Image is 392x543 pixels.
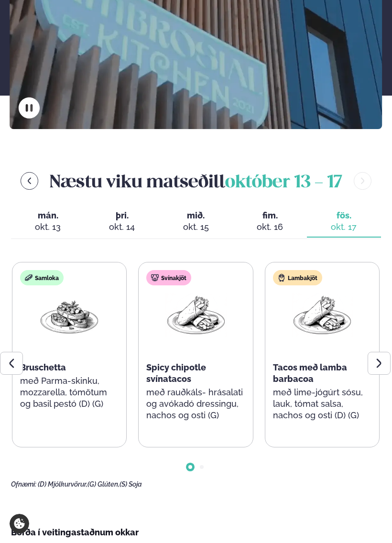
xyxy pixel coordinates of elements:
[146,362,206,384] span: Spicy chipotle svínatacos
[166,221,225,233] div: okt. 15
[315,210,373,221] span: fös.
[278,274,285,282] img: Lamb.svg
[151,274,159,282] img: pork.svg
[354,172,371,190] button: menu-btn-right
[11,527,139,537] span: Borða í veitingastaðnum okkar
[11,480,36,488] span: Ofnæmi:
[273,270,322,285] div: Lambakjöt
[200,465,204,469] span: Go to slide 2
[93,210,152,221] span: þri.
[315,221,373,233] div: okt. 17
[166,210,225,221] span: mið.
[146,270,191,285] div: Svínakjöt
[292,293,353,337] img: Wraps.png
[85,206,159,238] button: þri. okt. 14
[20,375,119,410] p: með Parma-skinku, mozzarella, tómötum og basil pestó (D) (G)
[165,293,227,337] img: Wraps.png
[20,362,66,372] span: Bruschetta
[19,221,77,233] div: okt. 13
[50,167,342,195] h2: Næstu viku matseðill
[39,293,100,338] img: Bruschetta.png
[307,206,381,238] button: fös. okt. 17
[87,480,120,488] span: (G) Glúten,
[273,387,371,421] p: með lime-jógúrt sósu, lauk, tómat salsa, nachos og osti (D) (G)
[20,270,64,285] div: Samloka
[233,206,307,238] button: fim. okt. 16
[146,387,245,421] p: með rauðkáls- hrásalati og avókadó dressingu, nachos og osti (G)
[225,174,342,191] span: október 13 - 17
[21,172,38,190] button: menu-btn-left
[240,210,299,221] span: fim.
[38,480,87,488] span: (D) Mjólkurvörur,
[25,274,33,282] img: sandwich-new-16px.svg
[19,210,77,221] span: mán.
[159,206,233,238] button: mið. okt. 15
[240,221,299,233] div: okt. 16
[93,221,152,233] div: okt. 14
[188,465,192,469] span: Go to slide 1
[273,362,347,384] span: Tacos með lamba barbacoa
[11,206,85,238] button: mán. okt. 13
[10,514,29,533] a: Cookie settings
[120,480,142,488] span: (S) Soja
